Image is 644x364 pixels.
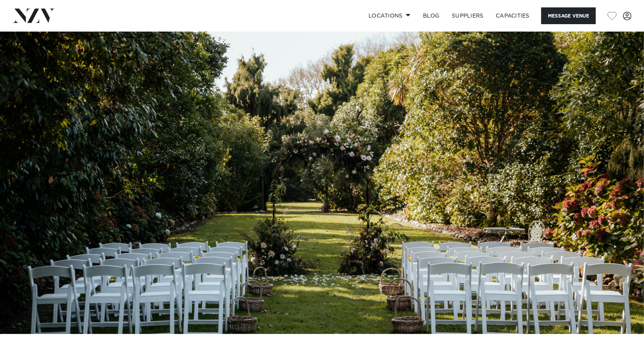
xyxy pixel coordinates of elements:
[541,7,596,24] button: Message Venue
[12,9,55,23] img: nzv-logo.png
[490,7,536,24] a: Capacities
[446,7,490,24] a: SUPPLIERS
[417,7,446,24] a: BLOG
[362,7,417,24] a: Locations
